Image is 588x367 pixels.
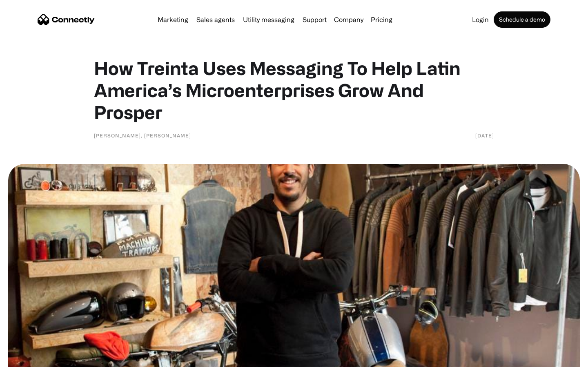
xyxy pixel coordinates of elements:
a: Sales agents [193,16,238,23]
div: [DATE] [475,131,494,139]
a: Schedule a demo [494,11,550,28]
h1: How Treinta Uses Messaging To Help Latin America’s Microenterprises Grow And Prosper [94,57,494,123]
a: Login [469,16,492,23]
a: Pricing [367,16,396,23]
aside: Language selected: English [8,353,49,364]
a: Utility messaging [240,16,298,23]
ul: Language list [16,353,49,364]
div: Company [334,14,363,25]
a: Marketing [154,16,192,23]
a: Support [299,16,330,23]
div: [PERSON_NAME], [PERSON_NAME] [94,131,191,139]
